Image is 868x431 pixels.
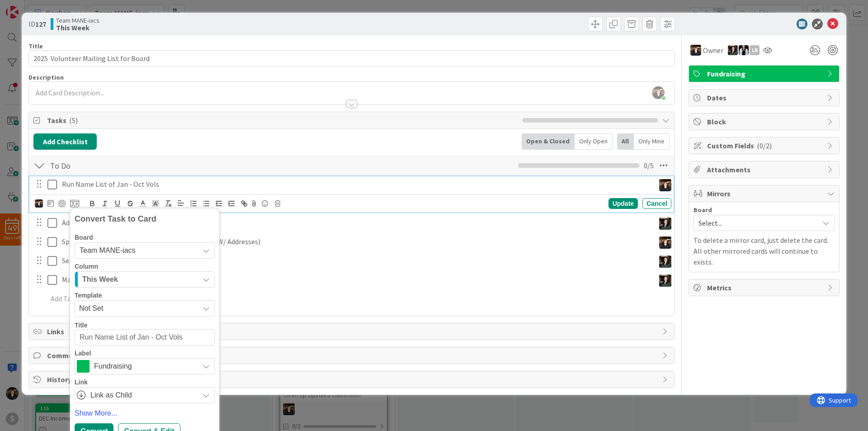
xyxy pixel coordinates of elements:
[75,379,88,385] span: Link
[659,179,671,191] img: KS
[35,19,46,28] b: 127
[707,116,823,127] span: Block
[690,45,701,56] img: KS
[707,140,823,151] span: Custom Fields
[698,217,814,229] span: Select...
[642,198,671,209] div: Cancel
[28,19,46,29] span: ID
[693,207,712,213] span: Board
[33,133,97,150] button: Add Checklist
[693,235,835,267] p: To delete a mirror card, just delete the card. All other mirrored cards will continue to exists.
[707,68,823,79] span: Fundraising
[757,141,772,150] span: ( 0/2 )
[659,275,671,287] img: AB
[62,275,651,285] p: Mail All Thank You Letters by end of October
[47,157,250,174] input: Add Checklist...
[652,86,665,99] img: 0gh3WeHskahoaj8UhpPxJkcUy4bGxrYS.jpg
[75,271,215,288] button: This Week
[62,237,651,247] p: Split Name List equally across 15 Board Members (W/ Addresses)
[56,17,99,24] span: Team MANE-iacs
[707,188,823,199] span: Mirrors
[28,42,43,50] label: Title
[35,199,43,208] img: KS
[634,133,670,150] div: Only Mine
[47,326,658,337] span: Links
[56,24,99,31] b: This Week
[79,303,192,314] span: Not Set
[75,408,215,419] a: Show More...
[80,246,136,254] span: Team MANE-iacs
[62,179,651,189] p: Run Name List of Jan - Oct Vols
[659,218,671,230] img: AB
[62,256,651,266] p: Send Emails to Board Members with Their List
[750,45,759,55] div: LB
[62,218,651,228] p: Add to Oct Board Member Agenda
[575,133,613,150] div: Only Open
[644,160,654,171] span: 0 / 5
[47,350,658,361] span: Comments
[617,133,634,150] div: All
[522,133,575,150] div: Open & Closed
[659,256,671,268] img: AB
[75,350,91,356] span: Label
[75,329,215,346] textarea: Run Name List of Jan - Oct Vols
[28,50,675,66] input: type card name here...
[609,198,638,209] div: Update
[75,292,102,298] span: Template
[82,274,118,285] span: This Week
[707,164,823,175] span: Attachments
[47,115,518,126] span: Tasks
[19,1,41,12] span: Support
[75,213,215,225] div: Convert Task to Card
[94,360,194,373] span: Fundraising
[75,263,98,270] span: Column
[659,237,671,249] img: KS
[703,45,723,56] span: Owner
[75,321,88,329] label: Title
[69,116,78,125] span: ( 5 )
[707,282,823,293] span: Metrics
[90,389,194,402] span: Link as Child
[28,73,64,81] span: Description
[739,45,749,55] img: EJ
[707,92,823,103] span: Dates
[75,234,93,241] span: Board
[47,374,658,385] span: History
[728,45,738,55] img: AB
